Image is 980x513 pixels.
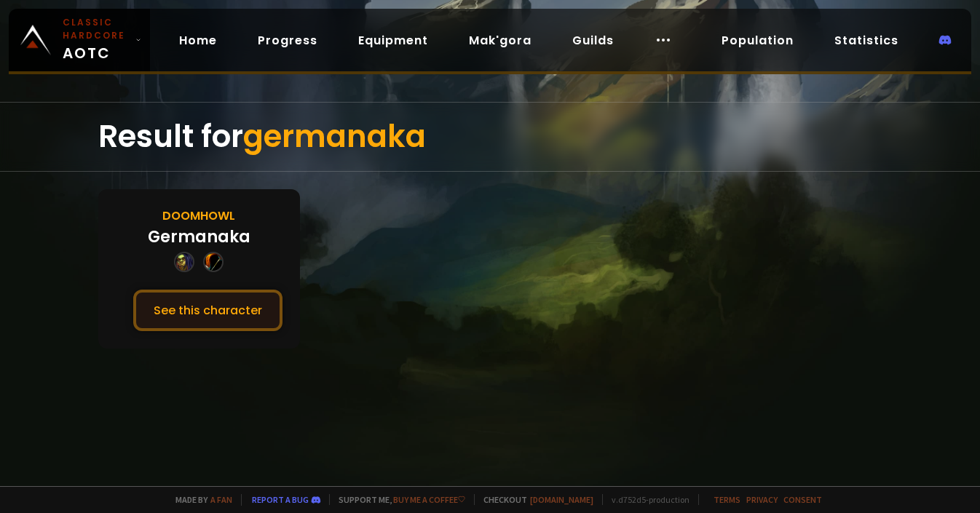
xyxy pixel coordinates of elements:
[457,25,543,55] a: Mak'gora
[561,25,625,55] a: Guilds
[210,494,232,505] a: a fan
[347,25,440,55] a: Equipment
[602,494,689,505] span: v. d752d5 - production
[63,16,130,42] small: Classic Hardcore
[133,290,282,331] button: See this character
[98,103,882,171] div: Result for
[167,25,229,55] a: Home
[393,494,465,505] a: Buy me a coffee
[530,494,593,505] a: [DOMAIN_NAME]
[329,494,465,505] span: Support me,
[148,225,250,249] div: Germanaka
[246,25,329,55] a: Progress
[746,494,778,505] a: Privacy
[162,207,235,225] div: Doomhowl
[783,494,822,505] a: Consent
[710,25,805,55] a: Population
[714,494,740,505] a: Terms
[474,494,593,505] span: Checkout
[9,9,150,71] a: Classic HardcoreAOTC
[243,115,426,158] span: germanaka
[63,16,130,64] span: AOTC
[167,494,232,505] span: Made by
[823,25,910,55] a: Statistics
[252,494,309,505] a: Report a bug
